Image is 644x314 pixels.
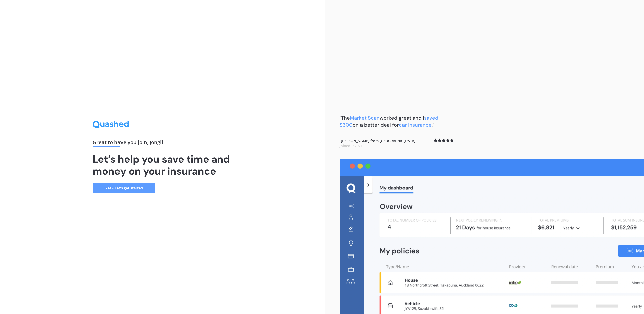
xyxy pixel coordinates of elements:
[93,153,232,177] h1: Let’s help you save time and money on your insurance
[350,115,380,121] span: Market Scan
[340,159,644,314] img: dashboard.webp
[340,115,438,128] b: "The worked great and I on a better deal for ."
[93,183,155,193] a: Yes - Let’s get started
[340,138,415,148] b: - [PERSON_NAME] from [GEOGRAPHIC_DATA]
[399,122,432,128] span: car insurance
[340,115,438,128] span: saved $300
[93,140,232,147] div: Great to have you join , Jongil !
[340,143,363,148] span: Joined in 2021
